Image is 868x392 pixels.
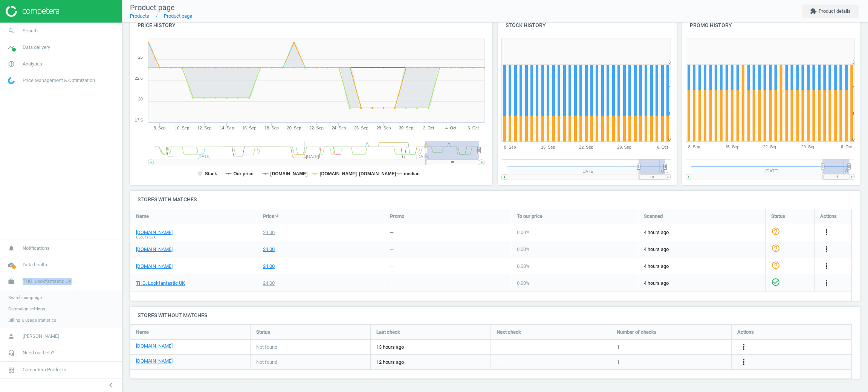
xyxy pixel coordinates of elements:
[274,213,280,219] i: arrow_downward
[136,229,173,236] a: [DOMAIN_NAME]
[23,77,95,84] span: Price Management & Optimization
[517,280,530,286] span: 0.00 %
[822,278,831,287] i: more_vert
[136,329,149,336] span: Name
[136,235,156,240] span: Out of stock
[852,137,854,141] text: 0
[423,126,434,130] tspan: 2. Oct
[23,44,50,51] span: Data delivery
[820,213,837,220] span: Actions
[617,359,619,366] span: 1
[517,246,530,252] span: 0.00 %
[130,191,860,208] h4: Stores with matches
[771,244,780,253] i: help_outline
[130,17,492,34] h4: Price history
[287,126,301,130] tspan: 20. Sep
[541,145,555,149] tspan: 15. Sep
[359,171,396,176] tspan: [DOMAIN_NAME]
[390,263,394,270] div: —
[497,359,500,366] span: —
[354,126,368,130] tspan: 26. Sep
[23,349,54,356] span: Need our help?
[106,381,115,390] i: chevron_left
[263,263,275,270] div: 24.00
[264,126,279,130] tspan: 18. Sep
[644,213,663,220] span: Scanned
[390,213,404,220] span: Promo
[23,61,42,67] span: Analytics
[309,126,324,130] tspan: 22. Sep
[4,329,18,343] i: person
[852,60,854,64] text: 3
[4,346,18,360] i: headset_mic
[220,126,234,130] tspan: 14. Sep
[135,76,143,81] text: 22.5
[802,5,859,18] button: extensionProduct details
[841,145,852,149] tspan: 6. Oct
[644,280,759,287] span: 4 hours ago
[661,169,668,173] tspan: O…
[390,229,394,236] div: —
[668,85,671,90] text: 2
[810,8,817,15] i: extension
[801,145,816,149] tspan: 29. Sep
[205,171,217,176] tspan: Stack
[135,118,143,122] text: 17.5
[101,380,120,390] button: chevron_left
[376,329,400,336] span: Last check
[4,258,18,272] i: cloud_done
[376,344,485,351] span: 13 hours ago
[197,126,212,130] tspan: 12. Sep
[737,329,754,336] span: Actions
[256,329,270,336] span: Status
[4,40,18,55] i: timeline
[771,278,780,287] i: check_circle_outline
[822,261,831,270] i: more_vert
[136,343,173,349] a: [DOMAIN_NAME]
[739,357,748,367] button: more_vert
[130,13,149,19] a: Products
[136,213,149,220] span: Name
[390,246,394,253] div: —
[657,145,668,149] tspan: 6. Oct
[263,280,275,287] div: 24.00
[822,228,831,237] i: more_vert
[136,263,173,270] a: [DOMAIN_NAME]
[468,126,479,130] tspan: 6. Oct
[270,171,308,176] tspan: [DOMAIN_NAME]
[8,77,15,84] img: wGWNvw8QSZomAAAAABJRU5ErkJggg==
[256,344,277,351] span: Not found
[668,111,671,116] text: 1
[164,13,192,19] a: Product page
[644,229,759,236] span: 4 hours ago
[23,261,47,268] span: Data health
[263,246,275,253] div: 24.00
[688,145,700,149] tspan: 8. Sep
[739,342,748,351] i: more_vert
[263,213,274,220] span: Price
[668,137,671,141] text: 0
[644,246,759,253] span: 4 hours ago
[23,27,38,34] span: Search
[23,366,66,373] span: Competera Products
[138,97,143,101] text: 20
[771,261,780,270] i: help_outline
[617,145,631,149] tspan: 29. Sep
[668,60,671,64] text: 3
[644,263,759,270] span: 4 hours ago
[320,171,357,176] tspan: [DOMAIN_NAME]
[263,229,275,236] div: 24.00
[617,344,619,351] span: 1
[517,213,542,220] span: To our price
[130,307,860,324] h4: Stores without matches
[138,55,143,59] text: 25
[4,241,18,255] i: notifications
[23,245,50,252] span: Notifications
[376,126,391,130] tspan: 28. Sep
[852,85,854,90] text: 2
[725,145,739,149] tspan: 15. Sep
[498,17,677,34] h4: Stock history
[136,280,185,287] a: THG. Lookfantastic UK
[332,126,346,130] tspan: 24. Sep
